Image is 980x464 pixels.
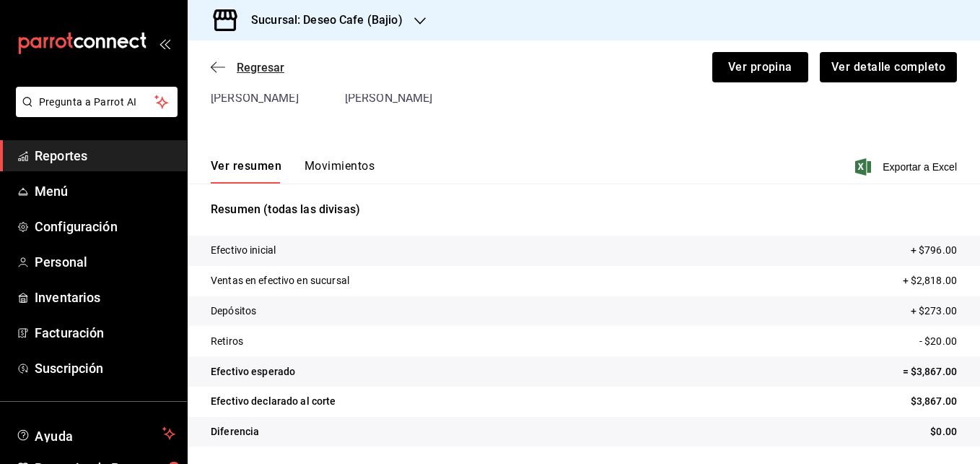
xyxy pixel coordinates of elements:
[211,201,957,218] p: Resumen (todas las divisas)
[305,159,375,184] button: Movimientos
[35,358,175,378] span: Suscripción
[919,334,957,349] p: - $20.00
[911,304,957,319] p: + $273.00
[911,394,957,409] p: $3,867.00
[211,334,243,349] p: Retiros
[240,12,403,29] h3: Sucursal: Deseo Cafe (Bajio)
[930,424,957,439] p: $0.00
[903,364,957,379] p: = $3,867.00
[211,394,336,409] p: Efectivo declarado al corte
[35,252,175,272] span: Personal
[211,159,375,184] div: navigation tabs
[211,273,349,288] p: Ventas en efectivo en sucursal
[211,424,259,439] p: Diferencia
[345,91,433,105] span: [PERSON_NAME]
[10,105,178,120] a: Pregunta a Parrot AI
[712,52,808,82] button: Ver propina
[211,91,299,105] span: [PERSON_NAME]
[820,52,957,82] button: Ver detalle completo
[39,95,155,110] span: Pregunta a Parrot AI
[16,87,178,117] button: Pregunta a Parrot AI
[911,243,957,258] p: + $796.00
[211,61,284,74] button: Regresar
[211,364,295,379] p: Efectivo esperado
[237,61,284,74] span: Regresar
[35,323,175,343] span: Facturación
[35,217,175,236] span: Configuración
[159,38,170,49] button: open_drawer_menu
[211,159,281,184] button: Ver resumen
[35,146,175,166] span: Reportes
[903,273,957,288] p: + $2,818.00
[35,288,175,307] span: Inventarios
[211,304,256,319] p: Depósitos
[35,425,157,442] span: Ayuda
[858,158,957,176] button: Exportar a Excel
[35,181,175,201] span: Menú
[211,243,276,258] p: Efectivo inicial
